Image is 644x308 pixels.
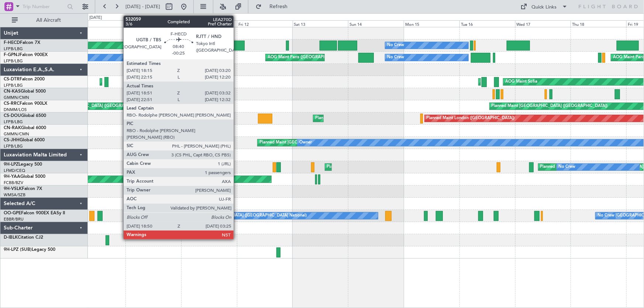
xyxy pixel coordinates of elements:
div: AOG Maint Sofia [505,76,537,87]
a: GMMN/CMN [4,131,29,137]
div: Planned Maint London ([GEOGRAPHIC_DATA]) [427,113,515,124]
div: Quick Links [532,4,557,11]
span: 9H-LPZ [4,162,18,167]
a: CS-DTRFalcon 2000 [4,77,45,82]
span: CS-RRC [4,101,20,106]
a: CS-JHHGlobal 6000 [4,138,45,142]
div: [DATE] [89,15,102,21]
a: WMSA/SZB [4,192,25,198]
input: Trip Number [23,1,65,12]
a: FCBB/BZV [4,180,23,186]
div: Planned Maint Cannes ([GEOGRAPHIC_DATA]) [327,162,414,173]
div: Tue 9 [70,20,126,27]
div: Sat 13 [293,20,348,27]
span: [DATE] - [DATE] [125,3,160,10]
a: LFPB/LBG [4,83,23,88]
span: CN-KAS [4,89,21,94]
div: No Crew [387,52,404,63]
div: No Crew [387,40,404,51]
button: Refresh [252,1,296,13]
span: Refresh [263,4,294,9]
span: CS-JHH [4,138,20,142]
div: Planned Maint [GEOGRAPHIC_DATA] ([GEOGRAPHIC_DATA]) [32,101,149,112]
a: CS-RRCFalcon 900LX [4,101,47,106]
a: GMMN/CMN [4,95,29,100]
a: EBBR/BRU [4,217,24,222]
a: 9H-LPZ (SUB)Legacy 500 [4,248,55,252]
a: LFPB/LBG [4,119,23,125]
span: 9H-LPZ (SUB) [4,248,32,252]
div: Planned Maint [GEOGRAPHIC_DATA] ([GEOGRAPHIC_DATA]) [315,113,431,124]
div: Planned Maint [GEOGRAPHIC_DATA] ([GEOGRAPHIC_DATA]) [492,101,608,112]
div: No Crew [559,162,576,173]
span: F-HECD [4,41,20,45]
a: F-HECDFalcon 7X [4,41,40,45]
a: LFMD/CEQ [4,168,25,173]
a: LFPB/LBG [4,58,23,64]
a: D-IBLKCitation CJ2 [4,235,43,240]
button: Quick Links [517,1,572,13]
div: Thu 18 [571,20,626,27]
div: Sun 14 [348,20,404,27]
a: CN-KASGlobal 5000 [4,89,46,94]
a: LFPB/LBG [4,46,23,52]
div: No Crew [GEOGRAPHIC_DATA] ([GEOGRAPHIC_DATA] National) [183,210,307,221]
div: Wed 10 [125,20,181,27]
a: CN-RAKGlobal 6000 [4,126,46,130]
a: LFPB/LBG [4,143,23,149]
div: Owner [299,137,312,148]
div: AOG Maint Sofia [162,76,194,87]
span: OO-GPE [4,211,21,215]
div: AOG Maint Paris ([GEOGRAPHIC_DATA]) [268,52,345,63]
span: 9H-YAA [4,174,20,179]
div: Wed 17 [515,20,571,27]
a: CS-DOUGlobal 6500 [4,114,46,118]
div: Planned Maint [GEOGRAPHIC_DATA] ([GEOGRAPHIC_DATA]) [259,137,376,148]
button: All Aircraft [8,14,80,26]
a: F-GPNJFalcon 900EX [4,53,48,57]
a: OO-GPEFalcon 900EX EASy II [4,211,65,215]
span: CS-DOU [4,114,21,118]
div: Thu 11 [181,20,237,27]
div: Tue 16 [459,20,515,27]
a: 9H-YAAGlobal 5000 [4,174,45,179]
a: DNMM/LOS [4,107,27,113]
span: CN-RAK [4,126,21,130]
a: 9H-VSLKFalcon 7X [4,187,42,191]
div: Fri 12 [237,20,293,27]
span: F-GPNJ [4,53,20,57]
span: D-IBLK [4,235,18,240]
span: 9H-VSLK [4,187,22,191]
span: All Aircraft [19,18,78,23]
span: CS-DTR [4,77,20,82]
div: Mon 15 [404,20,459,27]
a: 9H-LPZLegacy 500 [4,162,42,167]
